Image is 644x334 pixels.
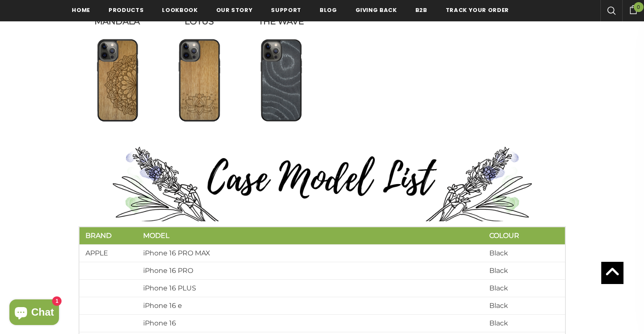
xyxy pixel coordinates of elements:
[143,302,182,310] span: iPhone 16 e
[109,6,144,14] span: Products
[622,4,644,14] a: 0
[86,231,112,240] span: BRAND
[94,16,140,26] span: MANDALA
[259,16,304,26] span: THE WAVE
[356,6,397,14] span: Giving back
[489,231,519,240] span: COLOUR
[162,6,197,14] span: Lookbook
[72,6,91,14] span: Home
[489,267,508,275] span: Black
[216,6,253,14] span: Our Story
[143,267,193,275] span: iPhone 16 PRO
[489,249,508,258] span: Black
[446,6,509,14] span: Track your order
[489,302,508,310] span: Black
[109,146,536,226] img: wholesale-case-model-image-1634723940275.png
[177,38,221,123] img: lotuswoodphonecaseiphone12pro-1634642926320.png
[86,249,109,258] span: APPLE
[489,319,508,328] span: Black
[143,284,196,293] span: iPhone 16 PLUS
[95,38,139,123] img: mandalawoodphonecaseiphone12pro-1634642926329.png
[7,299,62,327] inbox-online-store-chat: Shopify online store chat
[143,231,169,240] span: MODEL
[185,16,214,26] span: LOTUS
[271,6,301,14] span: support
[415,6,427,14] span: B2B
[259,38,303,123] img: iPhone_12.png
[489,284,508,293] span: Black
[143,249,210,258] span: iPhone 16 PRO MAX
[634,2,644,12] span: 0
[320,6,337,14] span: Blog
[143,319,176,328] span: iPhone 16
